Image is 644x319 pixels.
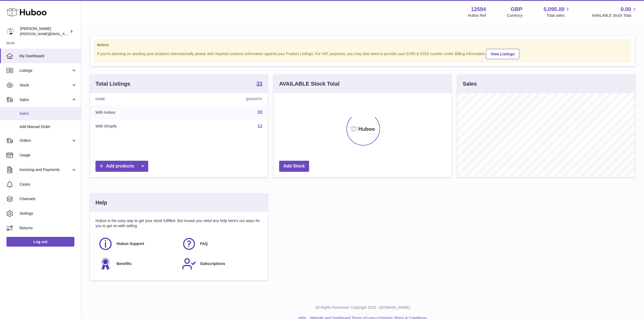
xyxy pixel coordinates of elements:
[19,83,71,88] span: Stock
[95,218,262,229] p: Huboo is the easy way to get your stock fulfilled. But incase you need any help here's our ways f...
[592,13,638,18] span: AVAILABLE Stock Total
[117,261,131,266] span: Benefits
[19,138,71,143] span: Orders
[257,110,262,115] a: 33
[200,241,208,246] span: FAQ
[19,111,77,116] span: Sales
[98,237,176,251] a: Huboo Support
[90,93,186,105] th: Name
[90,119,186,133] td: With Shopify
[95,161,148,172] a: Add products
[19,226,77,231] span: Returns
[592,6,638,18] a: 0.00 AVAILABLE Stock Total
[544,6,565,13] span: 5,095.00
[20,26,69,36] div: [PERSON_NAME]
[19,153,77,158] span: Usage
[19,97,71,102] span: Sales
[19,182,77,187] span: Cases
[19,196,77,202] span: Channels
[98,257,176,271] a: Benefits
[85,305,640,310] p: All Rights Reserved. Copyright 2025 - [DOMAIN_NAME]
[19,124,77,129] span: Add Manual Order
[200,261,225,266] span: Subscriptions
[95,80,130,88] h3: Total Listings
[186,93,268,105] th: Quantity
[182,237,260,251] a: FAQ
[6,27,15,35] img: owen@wearemakewaves.com
[471,6,486,13] strong: 12594
[547,13,571,18] span: Total sales
[486,49,519,59] a: View Listings
[117,241,144,246] span: Huboo Support
[279,161,309,172] a: Add Stock
[19,53,77,59] span: My Dashboard
[95,199,107,206] h3: Help
[182,257,260,271] a: Subscriptions
[463,80,477,88] h3: Sales
[511,6,522,13] strong: GBP
[19,167,71,172] span: Invoicing and Payments
[97,42,628,48] strong: Notice
[621,6,631,13] span: 0.00
[19,68,71,73] span: Listings
[90,105,186,119] td: With Huboo
[256,81,262,87] a: 33
[544,6,571,18] a: 5,095.00 Total sales
[279,80,339,88] h3: AVAILABLE Stock Total
[19,211,77,216] span: Settings
[257,124,262,129] a: 12
[256,81,262,86] strong: 33
[97,48,628,59] div: If you're planning on sending your products internationally please add required customs informati...
[507,13,523,18] div: Currency
[20,32,108,36] span: [PERSON_NAME][EMAIL_ADDRESS][DOMAIN_NAME]
[468,13,486,18] div: Huboo Ref
[6,237,74,247] a: Log out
